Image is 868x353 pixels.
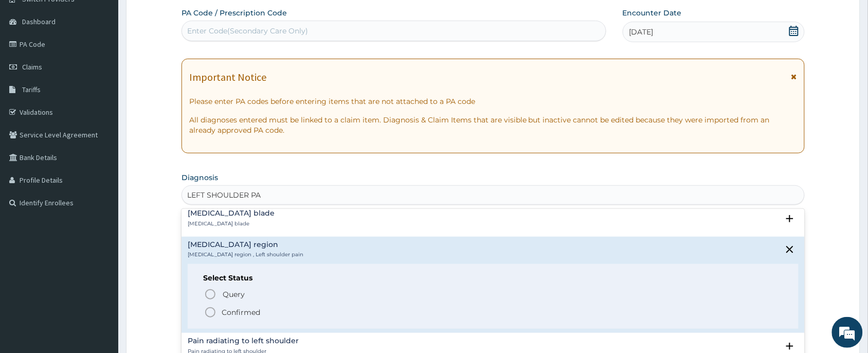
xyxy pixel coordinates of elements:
h4: Pain radiating to left shoulder [188,337,299,345]
span: Claims [22,62,42,72]
span: Dashboard [22,17,56,26]
p: Confirmed [222,307,260,317]
h6: Select Status [203,274,783,282]
h4: [MEDICAL_DATA] region [188,241,303,249]
i: status option filled [204,306,216,319]
p: [MEDICAL_DATA] region , Left shoulder pain [188,251,303,258]
div: Chat with us now [53,58,173,71]
span: [DATE] [629,27,654,37]
i: open select status [784,340,796,352]
span: Tariffs [22,85,41,94]
h4: [MEDICAL_DATA] blade [188,209,275,217]
h1: Important Notice [189,72,266,83]
i: close select status [784,243,796,256]
p: [MEDICAL_DATA] blade [188,220,275,227]
img: d_794563401_company_1708531726252_794563401 [19,51,42,77]
i: open select status [784,213,796,225]
label: Diagnosis [182,172,218,183]
div: Minimize live chat window [169,5,193,30]
p: All diagnoses entered must be linked to a claim item. Diagnosis & Claim Items that are visible bu... [189,115,797,135]
textarea: Type your message and hit 'Enter' [5,240,196,276]
label: Encounter Date [623,8,682,18]
span: Query [223,289,245,299]
p: Please enter PA codes before entering items that are not attached to a PA code [189,96,797,107]
label: PA Code / Prescription Code [182,8,287,18]
div: Enter Code(Secondary Care Only) [187,26,308,36]
i: status option query [204,288,216,301]
span: We're online! [60,109,142,213]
